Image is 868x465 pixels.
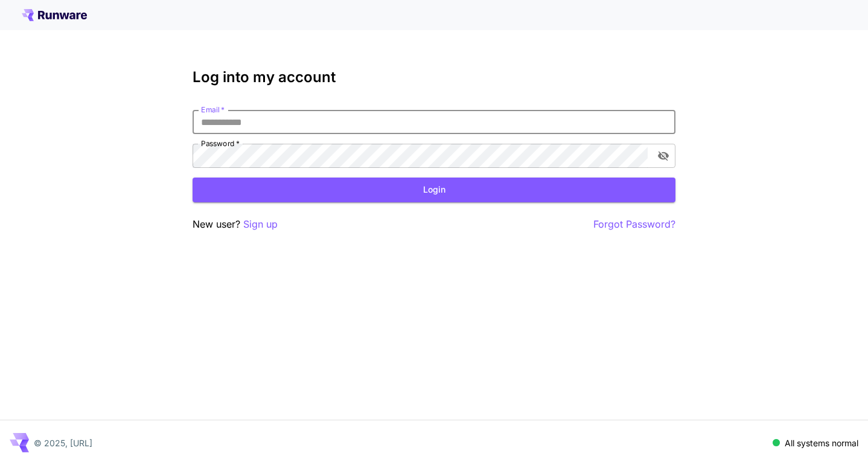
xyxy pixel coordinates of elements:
[653,145,674,167] button: toggle password visibility
[201,104,225,115] label: Email
[193,69,675,86] h3: Log into my account
[193,217,278,232] p: New user?
[243,217,278,232] button: Sign up
[785,437,858,449] p: All systems normal
[193,178,675,202] button: Login
[593,217,675,232] button: Forgot Password?
[201,138,240,149] label: Password
[34,437,92,449] p: © 2025, [URL]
